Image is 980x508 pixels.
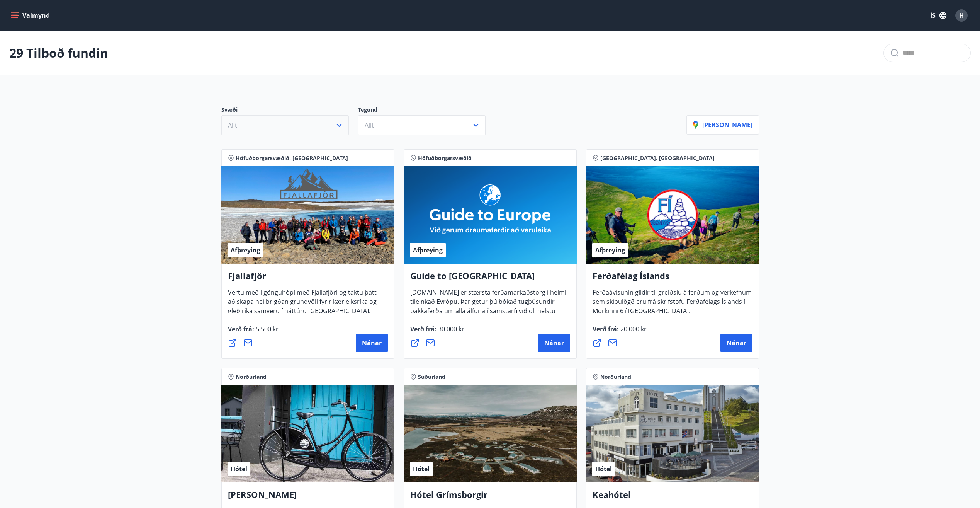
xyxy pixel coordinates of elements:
span: Hótel [231,465,247,473]
span: Hótel [413,465,430,473]
button: H [952,6,971,25]
span: H [959,11,964,20]
span: Afþreying [231,246,260,254]
h4: Keahótel [593,489,752,506]
span: Verð frá : [410,325,466,339]
span: Norðurland [600,373,631,381]
span: Afþreying [413,246,443,254]
span: Höfuðborgarsvæðið, [GEOGRAPHIC_DATA] [236,154,348,162]
span: Vertu með í gönguhópi með Fjallafjöri og taktu þátt í að skapa heilbrigðan grundvöll fyrir kærlei... [228,288,380,321]
span: Suðurland [418,373,445,381]
p: Tegund [358,106,495,115]
button: Nánar [720,334,752,352]
h4: Fjallafjör [228,270,388,288]
h4: Ferðafélag Íslands [593,270,752,288]
span: Nánar [362,339,382,347]
p: 29 Tilboð fundin [9,44,108,61]
span: Ferðaávísunin gildir til greiðslu á ferðum og verkefnum sem skipulögð eru frá skrifstofu Ferðafél... [593,288,752,321]
button: menu [9,9,53,22]
button: Allt [358,115,486,135]
span: [DOMAIN_NAME] er stærsta ferðamarkaðstorg í heimi tileinkað Evrópu. Þar getur þú bókað tugþúsundi... [410,288,566,340]
h4: Guide to [GEOGRAPHIC_DATA] [410,270,570,288]
span: 5.500 kr. [254,325,280,333]
span: Allt [228,121,237,130]
span: Nánar [727,339,746,347]
h4: [PERSON_NAME] [228,489,388,506]
button: Allt [221,115,349,135]
span: Höfuðborgarsvæðið [418,154,472,162]
button: Nánar [538,334,570,352]
span: 30.000 kr. [436,325,466,333]
span: Afþreying [595,246,625,254]
span: Norðurland [236,373,267,381]
span: 20.000 kr. [619,325,648,333]
button: Nánar [356,334,388,352]
p: [PERSON_NAME] [693,121,752,129]
button: [PERSON_NAME] [686,115,759,135]
span: [GEOGRAPHIC_DATA], [GEOGRAPHIC_DATA] [600,154,715,162]
span: Allt [365,121,374,130]
span: Nánar [544,339,564,347]
p: Svæði [221,106,358,115]
span: Hótel [595,465,612,473]
button: ÍS [926,9,951,22]
h4: Hótel Grímsborgir [410,489,570,506]
span: Verð frá : [593,325,648,339]
span: Verð frá : [228,325,280,339]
